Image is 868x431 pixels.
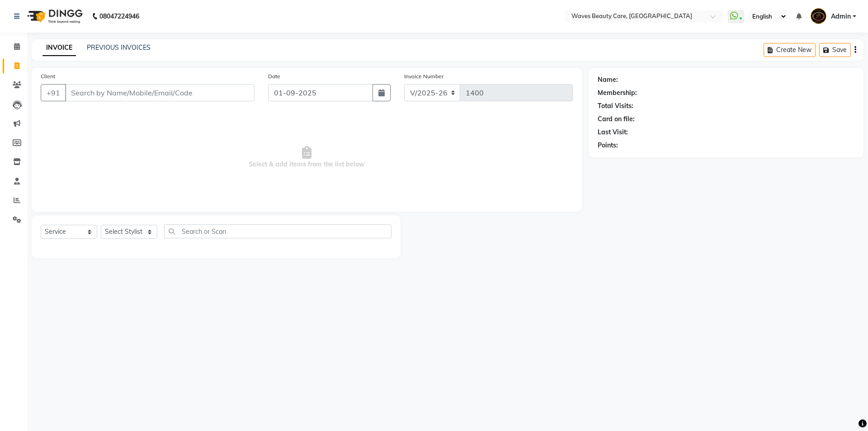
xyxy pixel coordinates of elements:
[41,72,55,81] label: Client
[23,4,85,29] img: logo
[598,75,618,85] div: Name:
[268,72,280,81] label: Date
[598,128,628,137] div: Last Visit:
[764,43,816,57] button: Create New
[41,84,66,101] button: +91
[164,224,392,238] input: Search or Scan
[87,43,151,52] a: PREVIOUS INVOICES
[65,84,255,101] input: Search by Name/Mobile/Email/Code
[819,43,851,57] button: Save
[831,12,851,21] span: Admin
[99,4,139,29] b: 08047224946
[404,72,443,81] label: Invoice Number
[598,88,637,98] div: Membership:
[41,112,573,203] span: Select & add items from the list below
[598,141,618,150] div: Points:
[42,40,76,56] a: INVOICE
[811,8,826,24] img: Admin
[598,114,635,124] div: Card on file:
[598,101,633,111] div: Total Visits:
